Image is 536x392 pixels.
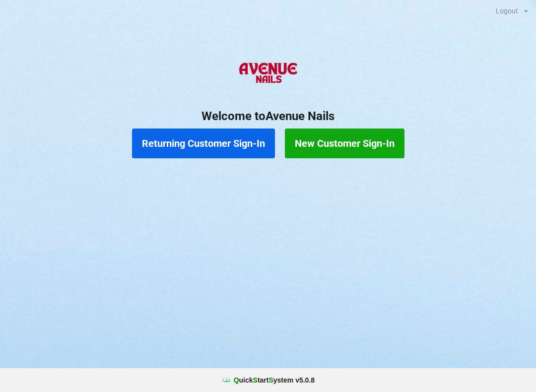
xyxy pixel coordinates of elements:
[234,375,315,385] b: uick tart ystem v 5.0.8
[132,129,275,158] button: Returning Customer Sign-In
[268,376,273,384] span: S
[234,376,239,384] span: Q
[496,7,518,14] div: Logout
[253,376,258,384] span: S
[285,129,404,158] button: New Customer Sign-In
[221,375,231,385] img: favicon.ico
[235,54,301,94] img: AvenueNails-Logo.png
